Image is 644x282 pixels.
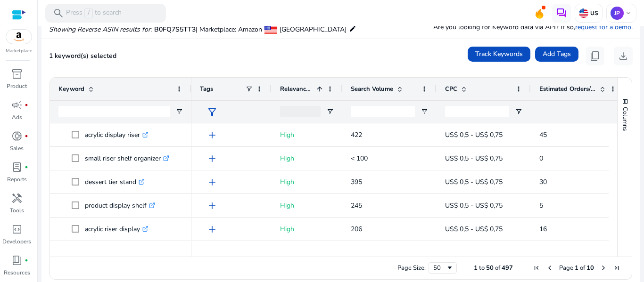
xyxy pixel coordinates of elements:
[468,47,530,62] button: Track Keywords
[421,108,428,115] button: Open Filter Menu
[11,161,23,173] span: lab_profile
[2,237,31,246] p: Developers
[502,264,513,272] span: 497
[206,247,218,258] span: add
[206,129,218,141] span: add
[206,224,218,235] span: add
[25,165,28,169] span: fiber_manual_record
[539,130,547,139] span: 45
[539,85,596,93] span: Estimated Orders/Month
[11,255,23,266] span: book_4
[280,149,334,168] p: High
[280,125,334,145] p: High
[533,264,540,272] div: First Page
[486,264,494,272] span: 50
[6,48,32,55] p: Marketplace
[618,50,629,62] span: download
[196,25,262,34] span: | Marketplace: Amazon
[445,130,503,139] span: US$ 0,5 - US$ 0,75
[614,47,633,65] button: download
[12,113,22,121] p: Ads
[85,149,169,168] p: small riser shelf organizer
[351,106,415,117] input: Search Volume Filter Input
[25,258,28,262] span: fiber_manual_record
[445,154,503,163] span: US$ 0,5 - US$ 0,75
[85,243,192,262] p: vanity shelf for bathroom counter
[10,206,24,215] p: Tools
[11,224,23,235] span: code_blocks
[600,264,607,272] div: Next Page
[206,177,218,188] span: add
[7,82,27,90] p: Product
[539,201,543,210] span: 5
[474,264,478,272] span: 1
[543,49,571,59] span: Add Tags
[445,225,503,234] span: US$ 0,5 - US$ 0,75
[206,153,218,164] span: add
[351,154,368,163] span: < 100
[280,219,334,239] p: High
[206,106,218,118] span: filter_alt
[613,264,620,272] div: Last Page
[84,8,93,18] span: /
[7,175,27,184] p: Reports
[349,23,356,34] mat-icon: edit
[351,177,362,186] span: 395
[25,103,28,107] span: fiber_manual_record
[154,25,196,34] span: B0FQ7S5TT3
[4,268,30,277] p: Resources
[351,130,362,139] span: 422
[586,264,594,272] span: 10
[539,177,547,186] span: 30
[25,134,28,138] span: fiber_manual_record
[589,50,601,62] span: content_copy
[588,9,598,17] p: US
[280,85,313,93] span: Relevance Score
[280,243,334,262] p: High
[495,264,500,272] span: of
[85,196,155,215] p: product display shelf
[326,108,334,115] button: Open Filter Menu
[11,68,23,80] span: inventory_2
[351,85,393,93] span: Search Volume
[351,201,362,210] span: 245
[575,264,578,272] span: 1
[580,264,585,272] span: of
[429,262,457,274] div: Page Size
[586,47,604,65] button: content_copy
[621,107,629,131] span: Columns
[611,7,624,20] p: JP
[515,108,522,115] button: Open Filter Menu
[85,125,149,145] p: acrylic display riser
[479,264,485,272] span: to
[11,99,23,111] span: campaign
[433,264,446,272] div: 50
[579,8,588,18] img: us.svg
[445,85,457,93] span: CPC
[200,85,213,93] span: Tags
[397,264,426,272] div: Page Size:
[66,8,122,18] p: Press to search
[49,51,116,60] span: 1 keyword(s) selected
[445,106,509,117] input: CPC Filter Input
[85,219,149,239] p: acrylic riser display
[539,225,547,234] span: 16
[58,106,170,117] input: Keyword Filter Input
[625,9,632,17] span: keyboard_arrow_down
[445,201,503,210] span: US$ 0,5 - US$ 0,75
[539,154,543,163] span: 0
[58,85,84,93] span: Keyword
[11,130,23,142] span: donut_small
[351,225,362,234] span: 206
[53,8,64,19] span: search
[49,25,152,34] i: Showing Reverse ASIN results for:
[206,200,218,211] span: add
[445,177,503,186] span: US$ 0,5 - US$ 0,75
[175,108,183,115] button: Open Filter Menu
[85,172,145,192] p: dessert tier stand
[535,47,578,62] button: Add Tags
[280,25,347,34] span: [GEOGRAPHIC_DATA]
[10,144,24,153] p: Sales
[280,196,334,215] p: High
[11,193,23,204] span: handyman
